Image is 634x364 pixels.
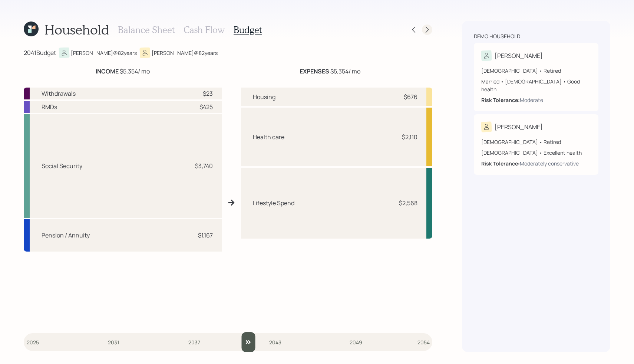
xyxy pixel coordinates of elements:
[300,67,329,75] b: EXPENSES
[42,102,57,111] div: RMDs
[253,132,284,141] div: Health care
[42,231,90,240] div: Pension / Annuity
[520,160,579,167] div: Moderately conservative
[198,231,213,240] div: $1,167
[474,33,520,40] div: Demo household
[234,24,262,35] h3: Budget
[44,22,109,37] h1: Household
[481,78,591,93] div: Married • [DEMOGRAPHIC_DATA] • Good health
[24,48,56,57] div: 2041 Budget
[253,199,294,207] div: Lifestyle Spend
[118,24,175,35] h3: Balance Sheet
[71,49,137,57] div: [PERSON_NAME] @ 82 years
[481,138,591,146] div: [DEMOGRAPHIC_DATA] • Retired
[184,24,225,35] h3: Cash Flow
[481,67,591,75] div: [DEMOGRAPHIC_DATA] • Retired
[195,161,213,170] div: $3,740
[203,89,213,98] div: $23
[520,96,543,104] div: Moderate
[96,67,119,75] b: INCOME
[402,132,417,141] div: $2,110
[495,122,543,131] div: [PERSON_NAME]
[42,89,76,98] div: Withdrawals
[42,161,82,170] div: Social Security
[96,67,150,76] div: $5,354 / mo
[495,51,543,60] div: [PERSON_NAME]
[399,199,417,207] div: $2,568
[481,149,591,157] div: [DEMOGRAPHIC_DATA] • Excellent health
[152,49,218,57] div: [PERSON_NAME] @ 82 years
[199,102,213,111] div: $425
[253,92,275,101] div: Housing
[481,160,520,167] b: Risk Tolerance:
[481,96,520,104] b: Risk Tolerance:
[404,92,417,101] div: $676
[300,67,360,76] div: $5,354 / mo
